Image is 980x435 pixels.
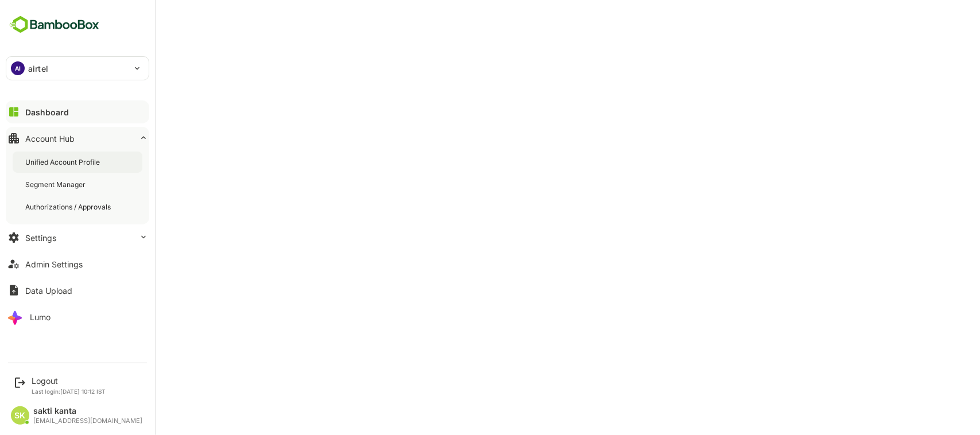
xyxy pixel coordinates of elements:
p: Last login: [DATE] 10:12 IST [32,388,106,395]
div: Data Upload [25,286,72,296]
button: Settings [6,226,149,249]
div: Admin Settings [25,259,83,269]
button: Data Upload [6,279,149,302]
div: Segment Manager [25,180,88,189]
button: Account Hub [6,127,149,150]
div: Logout [32,376,106,386]
img: BambooboxFullLogoMark.5f36c76dfaba33ec1ec1367b70bb1252.svg [6,14,103,36]
div: Settings [25,233,56,243]
div: AIairtel [6,57,149,80]
button: Lumo [6,305,149,328]
button: Admin Settings [6,253,149,275]
div: sakti kanta [33,406,142,416]
div: AI [11,61,25,75]
div: Dashboard [25,107,69,117]
div: Lumo [30,312,51,322]
p: airtel [28,63,48,75]
div: Authorizations / Approvals [25,202,113,212]
button: Dashboard [6,100,149,123]
div: Unified Account Profile [25,157,102,167]
div: [EMAIL_ADDRESS][DOMAIN_NAME] [33,417,142,425]
div: Account Hub [25,134,75,143]
div: SK [11,406,29,425]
